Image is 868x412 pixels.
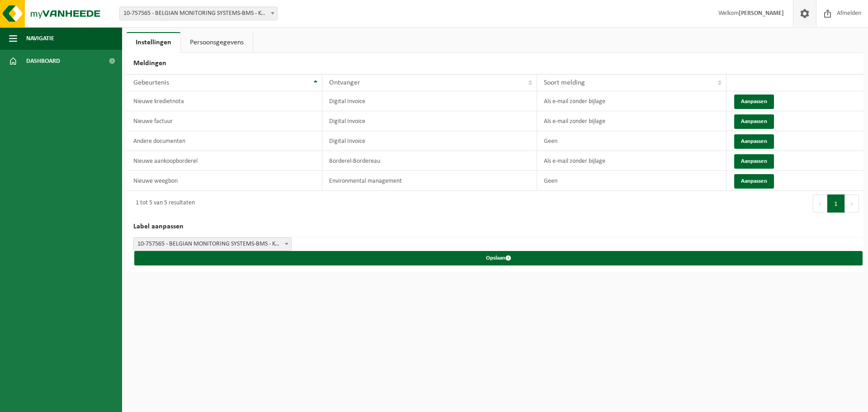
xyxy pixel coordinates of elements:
span: 10-757565 - BELGIAN MONITORING SYSTEMS-BMS - KORTRIJK [119,7,278,20]
td: Geen [537,171,726,191]
button: Aanpassen [734,174,774,189]
button: 1 [827,194,845,213]
strong: [PERSON_NAME] [739,10,784,17]
td: Digital Invoice [322,131,538,151]
span: 10-757565 - BELGIAN MONITORING SYSTEMS-BMS - KORTRIJK [133,237,292,251]
button: Previous [813,194,827,213]
td: Borderel-Bordereau [322,151,538,171]
span: Dashboard [26,50,60,72]
a: Persoonsgegevens [181,32,253,53]
td: Nieuwe aankoopborderel [127,151,322,171]
div: 1 tot 5 van 5 resultaten [131,195,195,212]
button: Aanpassen [734,134,774,149]
td: Nieuwe weegbon [127,171,322,191]
button: Next [845,194,859,213]
td: Andere documenten [127,131,322,151]
td: Nieuwe kredietnota [127,91,322,111]
h2: Label aanpassen [127,216,863,237]
a: Instellingen [127,32,180,53]
span: Soort melding [544,79,585,86]
span: 10-757565 - BELGIAN MONITORING SYSTEMS-BMS - KORTRIJK [134,238,291,251]
button: Aanpassen [734,95,774,109]
td: Nieuwe factuur [127,111,322,131]
td: Digital Invoice [322,111,538,131]
span: 10-757565 - BELGIAN MONITORING SYSTEMS-BMS - KORTRIJK [120,7,277,20]
button: Aanpassen [734,114,774,129]
td: Als e-mail zonder bijlage [537,91,726,111]
button: Opslaan [134,251,863,265]
td: Digital Invoice [322,91,538,111]
td: Als e-mail zonder bijlage [537,111,726,131]
td: Als e-mail zonder bijlage [537,151,726,171]
td: Environmental management [322,171,538,191]
span: Ontvanger [329,79,360,86]
span: Navigatie [26,27,54,50]
h2: Meldingen [127,53,863,74]
td: Geen [537,131,726,151]
span: Gebeurtenis [133,79,169,86]
button: Aanpassen [734,154,774,169]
